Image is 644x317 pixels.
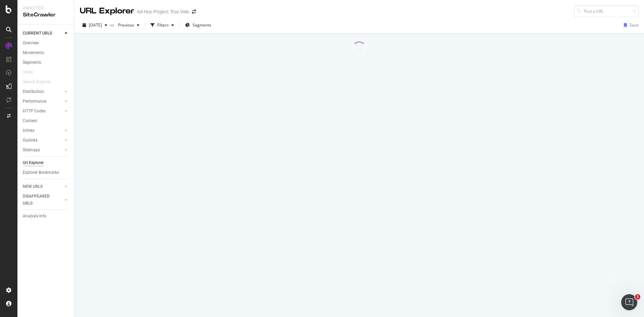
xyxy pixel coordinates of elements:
div: Search Engines [23,78,51,86]
div: Url Explorer [23,159,44,166]
button: [DATE] [80,20,110,31]
button: Previous [115,20,142,31]
div: Filters [157,22,169,28]
button: Segments [182,20,214,31]
iframe: Intercom live chat [621,294,637,310]
div: Distribution [23,88,44,95]
span: vs [110,22,115,28]
button: Filters [148,20,177,31]
input: Find a URL [574,5,639,17]
a: Search Engines [23,78,57,86]
a: Performance [23,98,63,105]
div: HTTP Codes [23,108,46,115]
a: Segments [23,59,69,66]
div: Save [630,22,639,28]
a: Explorer Bookmarks [23,169,69,176]
a: Analysis Info [23,213,69,220]
div: Inlinks [23,127,35,134]
div: URL Explorer [80,5,134,17]
div: Overview [23,40,39,47]
a: Inlinks [23,127,63,134]
div: Sitemaps [23,147,40,154]
button: Save [621,20,639,31]
div: Explorer Bookmarks [23,169,59,176]
div: CURRENT URLS [23,30,52,37]
div: Outlinks [23,137,38,144]
a: Outlinks [23,137,63,144]
span: Segments [193,22,211,28]
div: Performance [23,98,46,105]
span: 2025 Aug. 20th [89,22,102,28]
a: Overview [23,40,69,47]
div: NEW URLS [23,183,43,190]
div: Movements [23,49,44,56]
span: Previous [115,22,134,28]
div: arrow-right-arrow-left [192,9,196,14]
div: Segments [23,59,41,66]
a: Visits [23,69,40,76]
div: Visits [23,69,33,76]
a: HTTP Codes [23,108,63,115]
a: Url Explorer [23,159,69,166]
a: Movements [23,49,69,56]
a: Distribution [23,88,63,95]
a: Content [23,117,69,124]
a: NEW URLS [23,183,63,190]
div: Analytics [23,5,69,11]
div: Ad-Hoc Project: Troc Velo [137,8,189,15]
a: CURRENT URLS [23,30,63,37]
div: DISAPPEARED URLS [23,193,57,207]
div: Analysis Info [23,213,46,220]
a: DISAPPEARED URLS [23,193,63,207]
div: Content [23,117,37,124]
span: 1 [635,294,640,300]
div: SiteCrawler [23,11,69,19]
a: Sitemaps [23,147,63,154]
